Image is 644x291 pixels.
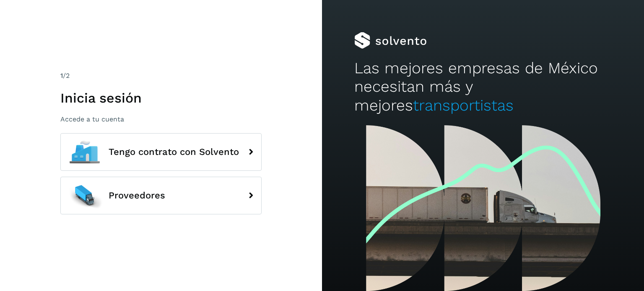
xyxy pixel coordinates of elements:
[109,147,239,157] span: Tengo contrato con Solvento
[60,72,63,80] span: 1
[354,59,612,115] h2: Las mejores empresas de México necesitan más y mejores
[60,115,262,123] p: Accede a tu cuenta
[60,177,262,214] button: Proveedores
[60,71,262,81] div: /2
[60,90,262,106] h1: Inicia sesión
[413,96,514,114] span: transportistas
[109,191,165,201] span: Proveedores
[60,133,262,171] button: Tengo contrato con Solvento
